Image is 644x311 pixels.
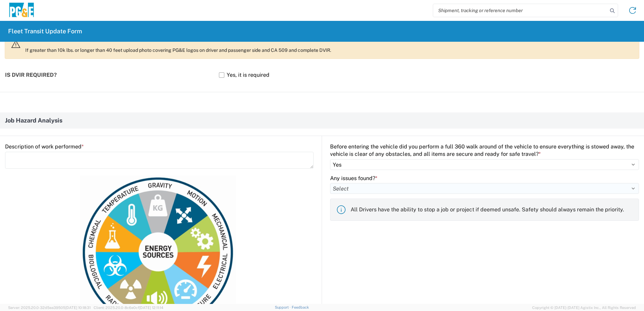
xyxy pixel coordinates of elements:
[8,27,82,35] h2: Fleet Transit Update Form
[5,64,215,87] div: Is DVIR required?
[330,175,377,182] label: Any issues found?
[94,306,163,310] span: Client: 2025.20.0-8c6e0cf
[8,3,35,19] img: pge
[25,35,634,53] p: DVIR is only required for Driveaway moves if vehicle is > 10,000 lbs or longer than 40 feet. If g...
[532,305,636,311] span: Copyright © [DATE]-[DATE] Agistix Inc., All Rights Reserved
[292,305,309,309] a: Feedback
[275,305,292,309] a: Support
[219,69,269,81] label: Yes, it is required
[139,306,163,310] span: [DATE] 12:11:14
[8,306,91,310] span: Server: 2025.20.0-32d5ea39505
[330,143,639,158] label: Before entering the vehicle did you perform a full 360 walk around of the vehicle to ensure every...
[5,117,62,124] span: Job Hazard Analysis
[433,4,608,17] input: Shipment, tracking or reference number
[65,306,91,310] span: [DATE] 10:18:31
[5,143,84,150] label: Description of work performed
[351,206,633,213] p: All Drivers have the ability to stop a job or project if deemed unsafe. Safety should always rema...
